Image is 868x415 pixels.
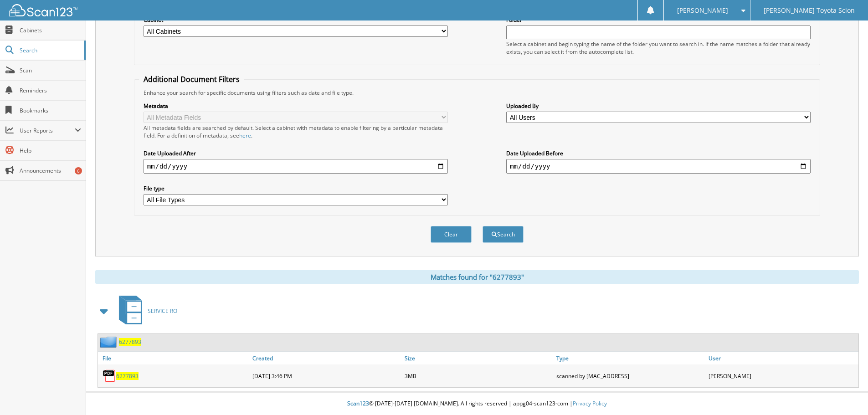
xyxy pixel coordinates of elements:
span: Search [20,46,80,54]
a: 6277893 [116,372,139,380]
legend: Additional Document Filters [139,74,244,84]
label: Date Uploaded After [144,149,448,157]
label: Metadata [144,102,448,110]
div: scanned by [MAC_ADDRESS] [554,367,706,385]
a: Created [250,352,402,364]
div: All metadata fields are searched by default. Select a cabinet with metadata to enable filtering b... [144,124,448,139]
span: [PERSON_NAME] [677,8,728,13]
label: Date Uploaded Before [506,149,811,157]
div: [DATE] 3:46 PM [250,367,402,385]
input: start [144,159,448,174]
div: Enhance your search for specific documents using filters such as date and file type. [139,89,815,97]
a: here [239,132,251,139]
span: Scan [20,67,81,74]
span: Announcements [20,167,81,174]
a: File [98,352,250,364]
img: folder2.png [100,336,119,348]
div: © [DATE]-[DATE] [DOMAIN_NAME]. All rights reserved | appg04-scan123-com | [86,393,868,415]
iframe: Chat Widget [822,371,868,415]
span: Cabinets [20,26,81,34]
span: Help [20,147,81,154]
div: Matches found for "6277893" [95,270,859,284]
button: Search [483,226,524,243]
button: Clear [431,226,472,243]
span: User Reports [20,127,75,134]
span: Scan123 [347,400,369,407]
span: Reminders [20,87,81,94]
span: Bookmarks [20,107,81,114]
a: Type [554,352,706,364]
label: File type [144,184,448,192]
a: Size [402,352,555,364]
label: Uploaded By [506,102,811,110]
img: PDF.png [103,369,116,383]
div: Select a cabinet and begin typing the name of the folder you want to search in. If the name match... [506,40,811,56]
span: SERVICE RO [148,307,177,315]
a: Privacy Policy [573,400,607,407]
a: 6277893 [119,338,141,346]
div: [PERSON_NAME] [706,367,858,385]
input: end [506,159,811,174]
div: 6 [75,167,82,174]
img: scan123-logo-white.svg [9,4,77,16]
span: [PERSON_NAME] Toyota Scion [764,8,855,13]
a: User [706,352,858,364]
div: 3MB [402,367,555,385]
a: SERVICE RO [113,293,177,329]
